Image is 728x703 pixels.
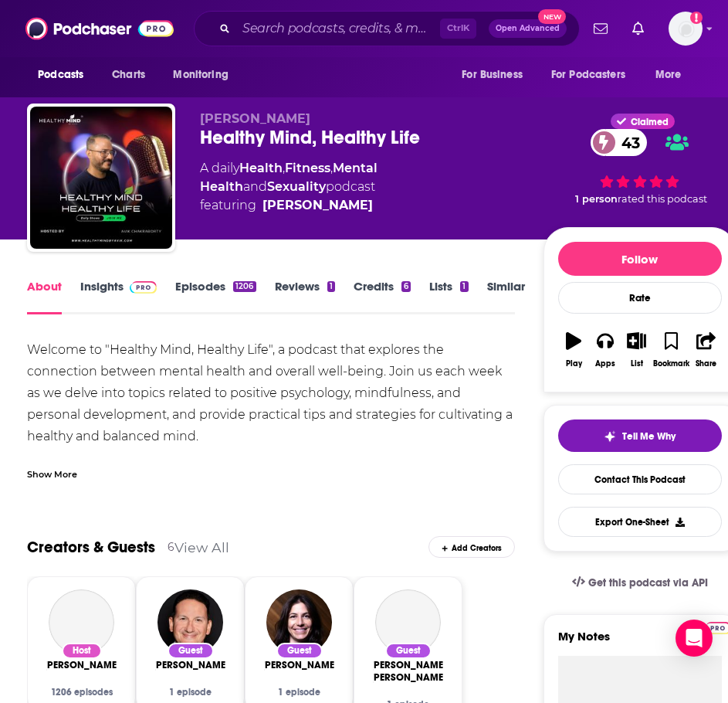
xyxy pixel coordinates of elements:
a: Sexuality [267,179,326,194]
a: Reviews1 [275,279,335,314]
span: featuring [200,196,543,215]
a: Health [239,161,283,175]
span: Logged in as ILATeam [669,12,703,46]
button: Export One-Sheet [558,507,722,537]
button: Bookmark [652,322,690,378]
a: View All [174,539,229,555]
a: Carly Pepin [261,659,338,671]
div: Host [62,643,102,659]
a: Show notifications dropdown [587,15,614,42]
img: Carly Pepin [266,589,332,655]
a: Creators & Guests [27,538,155,557]
span: [PERSON_NAME] [261,659,338,671]
a: Fitness [285,161,330,175]
div: 6 [401,281,411,292]
span: For Podcasters [551,64,625,86]
a: InsightsPodchaser Pro [80,279,157,314]
button: Follow [558,242,722,276]
span: Tell Me Why [622,430,676,443]
span: [PERSON_NAME] [200,111,310,126]
span: 1 person [575,193,618,205]
a: 43 [591,129,648,156]
svg: Add a profile image [690,12,703,24]
div: Guest [385,643,432,659]
a: Avik Chakraborty [43,659,120,671]
a: Get this podcast via API [560,564,720,602]
button: Play [558,322,590,378]
div: List [631,359,643,368]
img: Podchaser - Follow, Share and Rate Podcasts [25,14,174,43]
span: More [655,64,682,86]
span: , [330,161,333,175]
div: Guest [276,643,323,659]
div: Apps [595,359,615,368]
span: Claimed [631,118,669,126]
a: Similar [487,279,525,314]
a: John Graham Harper [370,659,447,684]
a: Avik Chakraborty [262,196,373,215]
span: New [538,9,566,24]
a: Lists1 [429,279,468,314]
input: Search podcasts, credits, & more... [236,16,440,41]
div: Bookmark [653,359,689,368]
div: 1206 episodes [46,687,117,698]
button: Show profile menu [669,12,703,46]
span: and [243,179,267,194]
span: Open Advanced [496,25,560,32]
div: Guest [168,643,214,659]
div: Play [566,359,582,368]
button: open menu [27,60,103,90]
div: Rate [558,282,722,314]
div: 1 [327,281,335,292]
span: Monitoring [173,64,228,86]
a: Show notifications dropdown [626,15,650,42]
button: open menu [451,60,542,90]
span: rated this podcast [618,193,707,205]
button: open menu [541,60,648,90]
span: [PERSON_NAME] [152,659,229,671]
span: For Business [462,64,523,86]
span: Charts [112,64,145,86]
a: Contact This Podcast [558,464,722,494]
img: Podchaser Pro [130,281,157,294]
button: Share [690,322,722,378]
div: 1 episode [264,687,334,698]
div: Add Creators [428,536,515,558]
a: About [27,279,62,314]
a: Charts [102,60,154,90]
img: Healthy Mind, Healthy Life [30,107,172,249]
img: User Profile [669,12,703,46]
button: tell me why sparkleTell Me Why [558,419,722,452]
div: 6 [168,540,174,554]
span: , [283,161,285,175]
label: My Notes [558,629,722,656]
div: 1 [460,281,468,292]
span: Get this podcast via API [588,576,708,589]
span: Podcasts [38,64,83,86]
a: Credits6 [354,279,411,314]
a: Episodes1206 [175,279,256,314]
div: Search podcasts, credits, & more... [194,11,580,46]
div: A daily podcast [200,159,543,215]
div: 1206 [233,281,256,292]
button: List [621,322,652,378]
button: Open AdvancedNew [489,19,567,38]
img: Freddie Rappina [157,589,223,655]
div: Share [696,359,716,368]
button: open menu [645,60,701,90]
a: Freddie Rappina [152,659,229,671]
button: open menu [162,60,248,90]
div: Welcome to "Healthy Mind, Healthy Life", a podcast that explores the connection between mental he... [27,339,515,512]
a: Mental Health [200,161,378,194]
a: John Graham Harper [375,589,441,655]
span: Ctrl K [440,19,476,39]
span: [PERSON_NAME] [43,659,120,671]
img: tell me why sparkle [604,430,616,443]
span: [PERSON_NAME] [PERSON_NAME] [370,659,447,684]
a: Avik Chakraborty [49,589,114,655]
div: Open Intercom Messenger [676,620,713,657]
span: 43 [606,129,648,156]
